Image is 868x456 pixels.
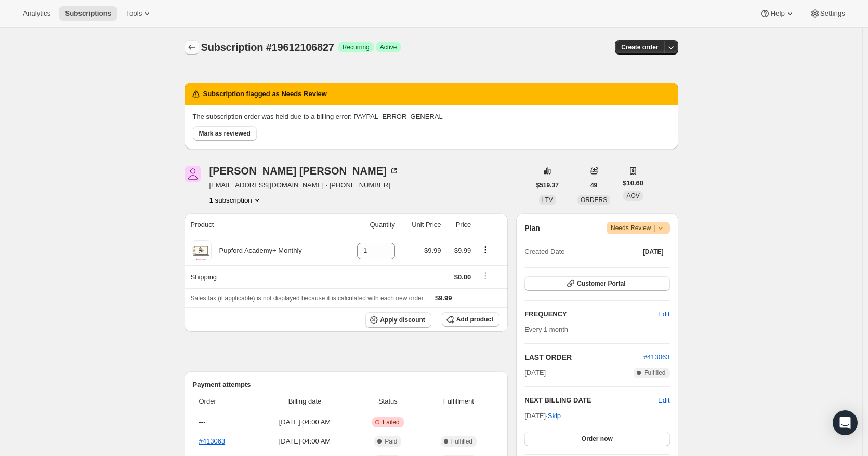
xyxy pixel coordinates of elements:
[258,436,352,447] span: [DATE] · 04:00 AM
[424,247,441,254] span: $9.99
[191,240,212,261] img: product img
[120,6,159,21] button: Tools
[185,213,341,236] th: Product
[17,6,57,21] button: Analytics
[582,435,613,443] span: Order now
[454,273,471,281] span: $0.00
[524,395,658,406] h2: NEXT BILLING DATE
[203,89,327,99] h2: Subscription flagged as Needs Review
[442,312,499,327] button: Add product
[185,265,341,288] th: Shipping
[193,380,500,390] h2: Payment attempts
[577,279,625,288] span: Customer Portal
[653,224,655,232] span: |
[454,247,471,254] span: $9.99
[343,43,370,51] span: Recurring
[341,213,398,236] th: Quantity
[193,126,257,141] button: Mark as reviewed
[770,9,784,18] span: Help
[398,213,444,236] th: Unit Price
[199,129,251,138] span: Mark as reviewed
[209,195,262,205] button: Product actions
[199,418,206,426] span: ---
[383,418,400,426] span: Failed
[804,6,851,21] button: Settings
[542,408,567,424] button: Skip
[258,417,352,427] span: [DATE] · 04:00 AM
[201,42,334,53] span: Subscription #19612106827
[477,270,494,281] button: Shipping actions
[385,437,397,446] span: Paid
[643,352,670,363] button: #413063
[644,369,665,377] span: Fulfilled
[658,395,669,406] button: Edit
[258,396,352,407] span: Billing date
[524,247,564,257] span: Created Date
[611,223,666,233] span: Needs Review
[524,352,643,363] h2: LAST ORDER
[23,9,50,18] span: Analytics
[59,6,117,21] button: Subscriptions
[444,213,475,236] th: Price
[524,412,561,420] span: [DATE] ·
[524,309,658,319] h2: FREQUENCY
[623,178,643,189] span: $10.60
[658,309,669,319] span: Edit
[524,223,540,233] h2: Plan
[643,353,670,361] a: #413063
[477,244,494,256] button: Product actions
[365,312,431,328] button: Apply discount
[833,410,858,435] div: Open Intercom Messenger
[536,181,559,190] span: $519.37
[524,432,669,446] button: Order now
[212,246,302,256] div: Pupford Academy+ Monthly
[524,368,546,378] span: [DATE]
[193,112,670,122] p: The subscription order was held due to a billing error: PAYPAL_ERROR_GENERAL
[209,180,399,191] span: [EMAIL_ADDRESS][DOMAIN_NAME] · [PHONE_NUMBER]
[542,196,553,204] span: LTV
[209,166,399,176] div: [PERSON_NAME] [PERSON_NAME]
[126,9,142,18] span: Tools
[65,9,111,18] span: Subscriptions
[185,166,201,182] span: Kelsey Rozema
[615,40,664,55] button: Create order
[524,276,669,291] button: Customer Portal
[621,43,658,51] span: Create order
[820,9,845,18] span: Settings
[358,396,417,407] span: Status
[199,437,226,445] a: #413063
[530,178,565,193] button: $519.37
[380,316,425,324] span: Apply discount
[581,196,607,204] span: ORDERS
[456,315,493,324] span: Add product
[524,326,568,333] span: Every 1 month
[590,181,597,190] span: 49
[548,411,561,421] span: Skip
[185,40,199,55] button: Subscriptions
[193,390,255,413] th: Order
[380,43,397,51] span: Active
[191,294,425,302] span: Sales tax (if applicable) is not displayed because it is calculated with each new order.
[652,306,676,323] button: Edit
[435,294,452,302] span: $9.99
[584,178,603,193] button: 49
[424,396,493,407] span: Fulfillment
[637,245,670,259] button: [DATE]
[626,192,639,199] span: AOV
[754,6,801,21] button: Help
[451,437,472,446] span: Fulfilled
[643,248,664,256] span: [DATE]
